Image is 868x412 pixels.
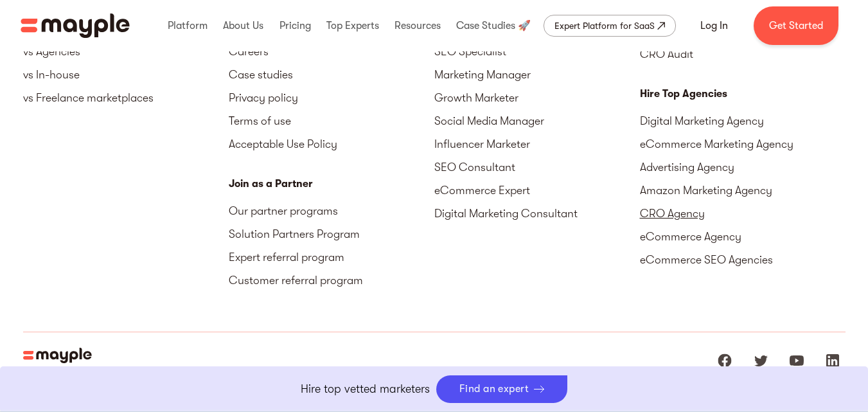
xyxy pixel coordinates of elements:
a: Growth Marketer [434,86,640,109]
a: Digital Marketing Agency [640,109,846,132]
a: Case studies [229,63,434,86]
a: eCommerce Marketing Agency [640,132,846,156]
a: eCommerce Agency [640,225,846,248]
img: facebook logo [717,353,732,368]
a: Mayple at Youtube [784,348,810,373]
img: Mayple logo [21,13,130,38]
div: Expert Platform for SaaS [554,18,655,33]
a: Digital Marketing Consultant [434,202,640,225]
a: Log In [685,10,743,41]
div: About Us [220,5,267,46]
img: linkedIn [825,353,840,368]
a: Terms of use [229,109,434,132]
img: twitter logo [753,353,768,368]
a: CRO Agency [640,202,846,225]
a: Advertising Agency [640,156,846,179]
a: Expert Platform for SaaS [544,15,676,37]
div: Hire Top Agencies [640,86,846,102]
a: home [21,13,130,38]
a: Expert referral program [229,246,434,269]
a: Mayple at Twitter [748,348,774,373]
a: eCommerce SEO Agencies [640,248,846,271]
a: vs Freelance marketplaces [23,86,229,109]
div: Resources [391,5,444,46]
a: Amazon Marketing Agency [640,179,846,202]
div: Pricing [276,5,314,46]
a: Social Media Manager [434,109,640,132]
a: Influencer Marketer [434,132,640,156]
img: youtube logo [789,353,804,368]
a: vs In-house [23,63,229,86]
div: Join as a Partner [229,176,434,192]
a: Our partner programs [229,199,434,222]
a: Acceptable Use Policy [229,132,434,156]
img: Mayple Logo [23,348,92,363]
a: Mayple at Facebook [712,348,738,373]
div: Platform [164,5,211,46]
a: Customer referral program [229,269,434,292]
a: Mayple at LinkedIn [820,348,846,373]
div: Top Experts [323,5,382,46]
a: CRO Audit [640,42,846,66]
a: SEO Consultant [434,156,640,179]
a: Solution Partners Program [229,222,434,246]
a: eCommerce Expert [434,179,640,202]
a: Get Started [754,6,838,45]
a: Marketing Manager [434,63,640,86]
a: Privacy policy [229,86,434,109]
